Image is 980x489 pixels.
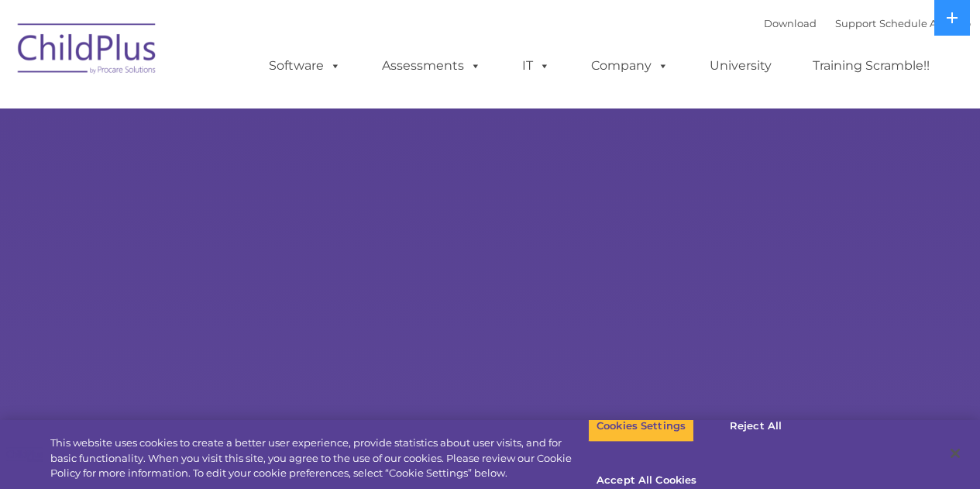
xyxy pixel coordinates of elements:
[588,410,694,443] button: Cookies Settings
[50,436,588,481] div: This website uses cookies to create a better user experience, provide statistics about user visit...
[938,436,972,470] button: Close
[576,50,684,81] a: Company
[694,50,787,81] a: University
[707,410,804,443] button: Reject All
[366,50,497,81] a: Assessments
[10,12,165,90] img: ChildPlus by Procare Solutions
[764,17,817,29] a: Download
[507,50,566,81] a: IT
[253,50,356,81] a: Software
[764,17,971,29] font: |
[879,17,971,29] a: Schedule A Demo
[797,50,945,81] a: Training Scramble!!
[835,17,876,29] a: Support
